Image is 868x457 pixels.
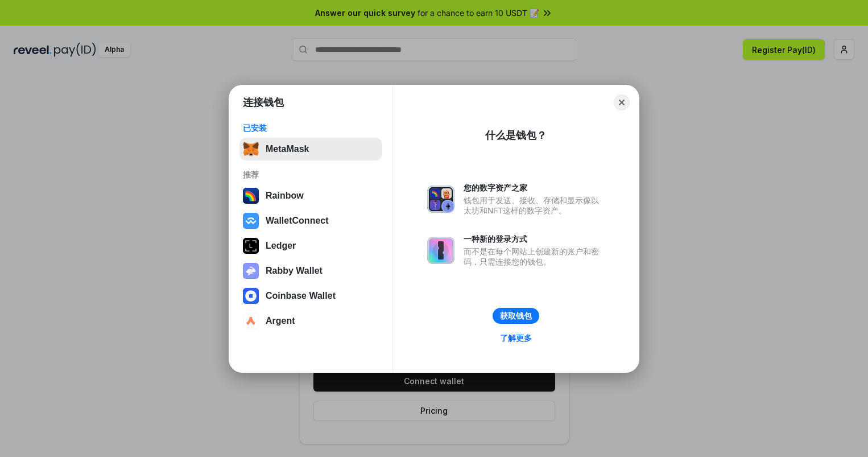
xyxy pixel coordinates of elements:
div: Rainbow [266,191,304,201]
div: MetaMask [266,144,309,154]
img: svg+xml,%3Csvg%20xmlns%3D%22http%3A%2F%2Fwww.w3.org%2F2000%2Fsvg%22%20fill%3D%22none%22%20viewBox... [427,237,454,264]
button: 获取钱包 [493,308,539,324]
div: Argent [266,316,295,326]
img: svg+xml,%3Csvg%20width%3D%2228%22%20height%3D%2228%22%20viewBox%3D%220%200%2028%2028%22%20fill%3D... [243,313,259,329]
button: Ledger [239,234,382,257]
a: 了解更多 [493,331,539,345]
button: Rainbow [239,184,382,207]
img: svg+xml,%3Csvg%20width%3D%2228%22%20height%3D%2228%22%20viewBox%3D%220%200%2028%2028%22%20fill%3D... [243,288,259,304]
div: 推荐 [243,170,379,180]
div: Coinbase Wallet [266,291,336,301]
div: 而不是在每个网站上创建新的账户和密码，只需连接您的钱包。 [464,246,605,267]
button: Coinbase Wallet [239,285,382,307]
button: MetaMask [239,138,382,160]
img: svg+xml,%3Csvg%20xmlns%3D%22http%3A%2F%2Fwww.w3.org%2F2000%2Fsvg%22%20fill%3D%22none%22%20viewBox... [427,186,454,213]
img: svg+xml,%3Csvg%20width%3D%22120%22%20height%3D%22120%22%20viewBox%3D%220%200%20120%20120%22%20fil... [243,188,259,204]
button: WalletConnect [239,209,382,232]
div: 钱包用于发送、接收、存储和显示像以太坊和NFT这样的数字资产。 [464,195,605,216]
img: svg+xml,%3Csvg%20xmlns%3D%22http%3A%2F%2Fwww.w3.org%2F2000%2Fsvg%22%20fill%3D%22none%22%20viewBox... [243,263,259,279]
div: 了解更多 [500,333,532,343]
div: Rabby Wallet [266,266,323,276]
img: svg+xml,%3Csvg%20width%3D%2228%22%20height%3D%2228%22%20viewBox%3D%220%200%2028%2028%22%20fill%3D... [243,213,259,229]
div: 您的数字资产之家 [464,183,605,193]
div: 获取钱包 [500,311,532,321]
div: WalletConnect [266,216,329,226]
div: 什么是钱包？ [485,129,547,142]
img: svg+xml,%3Csvg%20xmlns%3D%22http%3A%2F%2Fwww.w3.org%2F2000%2Fsvg%22%20width%3D%2228%22%20height%3... [243,238,259,254]
div: Ledger [266,241,296,251]
img: svg+xml,%3Csvg%20fill%3D%22none%22%20height%3D%2233%22%20viewBox%3D%220%200%2035%2033%22%20width%... [243,141,259,157]
button: Argent [239,310,382,332]
div: 已安装 [243,123,379,133]
div: 一种新的登录方式 [464,234,605,244]
button: Rabby Wallet [239,260,382,282]
h1: 连接钱包 [243,96,284,109]
button: Close [614,94,630,110]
